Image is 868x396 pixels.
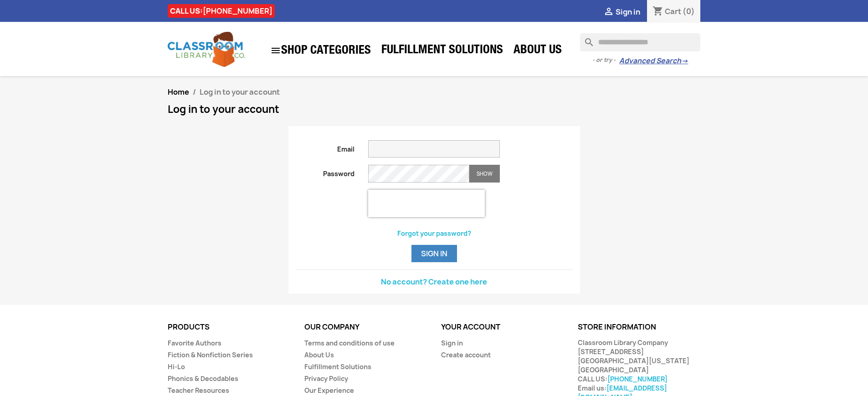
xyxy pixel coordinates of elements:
[168,386,229,395] a: Teacher Resources
[441,322,500,332] a: Your account
[304,362,371,371] a: Fulfillment Solutions
[168,339,221,347] a: Favorite Authors
[381,277,487,287] a: No account? Create one here
[580,33,591,44] i: search
[592,56,619,65] span: - or try -
[289,140,362,154] label: Email
[270,45,281,56] i: 
[441,350,491,359] a: Create account
[411,245,457,262] button: Sign in
[168,323,291,331] p: Products
[200,87,280,97] span: Log in to your account
[368,165,469,183] input: Password input
[289,165,362,178] label: Password
[304,374,348,383] a: Privacy Policy
[168,374,238,383] a: Phonics & Decodables
[377,42,508,60] a: Fulfillment Solutions
[607,375,668,383] a: [PHONE_NUMBER]
[168,32,245,67] img: Classroom Library Company
[578,323,701,331] p: Store information
[304,323,427,331] p: Our company
[304,350,334,359] a: About Us
[652,6,663,17] i: shopping_cart
[304,386,354,395] a: Our Experience
[509,42,566,60] a: About Us
[580,33,700,51] input: Search
[168,362,185,371] a: Hi-Lo
[266,41,375,61] a: SHOP CATEGORIES
[683,6,695,16] span: (0)
[368,190,485,217] iframe: reCAPTCHA
[168,87,189,97] a: Home
[441,339,463,347] a: Sign in
[619,56,688,66] a: Advanced Search→
[397,229,471,238] a: Forgot your password?
[203,6,272,16] a: [PHONE_NUMBER]
[168,4,275,18] div: CALL US:
[681,56,688,66] span: →
[616,7,640,17] span: Sign in
[304,339,395,347] a: Terms and conditions of use
[665,6,681,16] span: Cart
[168,104,701,115] h1: Log in to your account
[168,350,253,359] a: Fiction & Nonfiction Series
[603,7,614,18] i: 
[469,165,500,183] button: Show
[603,7,640,17] a:  Sign in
